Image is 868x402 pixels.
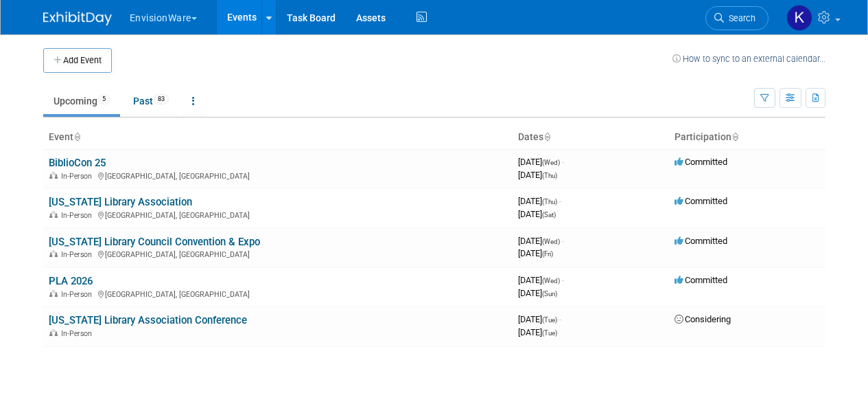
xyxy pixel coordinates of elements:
[49,196,192,208] a: [US_STATE] Library Association
[49,236,260,248] a: [US_STATE] Library Council Convention & Expo
[43,126,513,149] th: Event
[518,314,561,324] span: [DATE]
[43,88,120,114] a: Upcoming5
[675,236,727,246] span: Committed
[61,250,96,259] span: In-Person
[49,288,507,299] div: [GEOGRAPHIC_DATA], [GEOGRAPHIC_DATA]
[518,196,561,206] span: [DATE]
[154,94,169,104] span: 83
[518,157,564,167] span: [DATE]
[73,131,80,142] a: Sort by Event Name
[675,275,727,285] span: Committed
[542,290,557,298] span: (Sun)
[61,172,96,181] span: In-Person
[513,126,669,149] th: Dates
[49,209,507,220] div: [GEOGRAPHIC_DATA], [GEOGRAPHIC_DATA]
[672,54,825,64] a: How to sync to an external calendar...
[542,316,557,324] span: (Tue)
[543,131,550,142] a: Sort by Start Date
[559,314,561,324] span: -
[49,248,507,259] div: [GEOGRAPHIC_DATA], [GEOGRAPHIC_DATA]
[49,157,106,169] a: BiblioCon 25
[518,236,564,246] span: [DATE]
[675,196,727,206] span: Committed
[669,126,825,149] th: Participation
[542,198,557,205] span: (Thu)
[542,250,553,258] span: (Fri)
[562,236,564,246] span: -
[49,329,58,336] img: In-Person Event
[518,327,557,337] span: [DATE]
[562,275,564,285] span: -
[562,157,564,167] span: -
[705,6,769,30] a: Search
[49,290,58,297] img: In-Person Event
[731,131,738,142] a: Sort by Participation Type
[542,277,560,284] span: (Wed)
[724,13,755,23] span: Search
[61,329,96,338] span: In-Person
[49,211,58,218] img: In-Person Event
[49,275,93,287] a: PLA 2026
[49,250,58,257] img: In-Person Event
[542,238,560,245] span: (Wed)
[542,211,556,219] span: (Sat)
[49,314,247,326] a: [US_STATE] Library Association Conference
[518,209,556,219] span: [DATE]
[123,88,179,114] a: Past83
[61,211,96,220] span: In-Person
[61,290,96,299] span: In-Person
[559,196,561,206] span: -
[98,94,110,104] span: 5
[542,159,560,166] span: (Wed)
[43,48,112,73] button: Add Event
[518,288,557,298] span: [DATE]
[542,172,557,179] span: (Thu)
[518,275,564,285] span: [DATE]
[542,329,557,337] span: (Tue)
[786,5,812,31] img: Kathryn Spier-Miller
[49,170,507,181] div: [GEOGRAPHIC_DATA], [GEOGRAPHIC_DATA]
[675,314,731,324] span: Considering
[43,12,112,25] img: ExhibitDay
[518,170,557,180] span: [DATE]
[518,248,553,258] span: [DATE]
[49,172,58,179] img: In-Person Event
[675,157,727,167] span: Committed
